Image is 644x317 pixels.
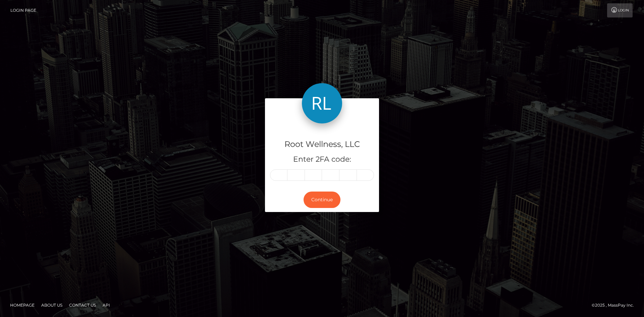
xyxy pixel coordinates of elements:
[270,154,374,165] h5: Enter 2FA code:
[302,83,342,123] img: Root Wellness, LLC
[66,300,99,310] a: Contact Us
[10,3,36,17] a: Login Page
[39,300,65,310] a: About Us
[607,3,633,17] a: Login
[100,300,113,310] a: API
[304,192,340,208] button: Continue
[7,300,37,310] a: Homepage
[592,302,639,309] div: © 2025 , MassPay Inc.
[270,139,374,150] h4: Root Wellness, LLC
